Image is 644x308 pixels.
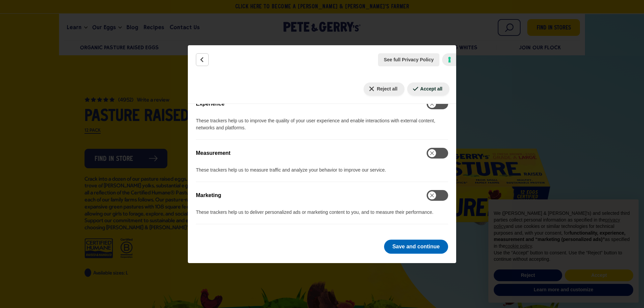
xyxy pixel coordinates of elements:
span: See full Privacy Policy [384,56,434,63]
button: Accept all [407,82,449,96]
div: These trackers help us to improve the quality of your user experience and enable interactions wit... [196,117,448,139]
div: These trackers help us to measure traffic and analyze your behavior to improve our service. [196,167,448,182]
label: Experience [196,100,224,108]
label: Marketing [196,191,221,199]
button: Save and continue [384,240,448,254]
button: See full Privacy Policy [378,53,439,66]
button: Back [196,53,209,66]
a: iubenda - Cookie Policy and Cookie Compliance Management [442,53,456,66]
button: Reject all [364,82,404,96]
div: These trackers help us to deliver personalized ads or marketing content to you, and to measure th... [196,209,448,224]
label: Measurement [196,149,230,157]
